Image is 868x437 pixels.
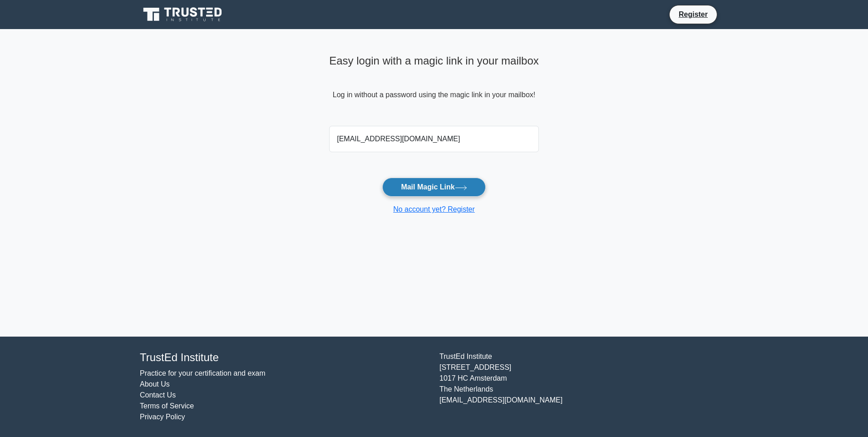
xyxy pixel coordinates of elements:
[329,126,539,152] input: Email
[140,380,170,388] a: About Us
[434,351,734,422] div: TrustEd Institute [STREET_ADDRESS] 1017 HC Amsterdam The Netherlands [EMAIL_ADDRESS][DOMAIN_NAME]
[673,9,713,20] a: Register
[329,51,539,122] div: Log in without a password using the magic link in your mailbox!
[140,391,176,399] a: Contact Us
[140,413,185,421] a: Privacy Policy
[393,205,475,213] a: No account yet? Register
[382,178,485,197] button: Mail Magic Link
[329,55,539,68] h4: Easy login with a magic link in your mailbox
[140,402,194,410] a: Terms of Service
[140,369,266,377] a: Practice for your certification and exam
[140,351,429,364] h4: TrustEd Institute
